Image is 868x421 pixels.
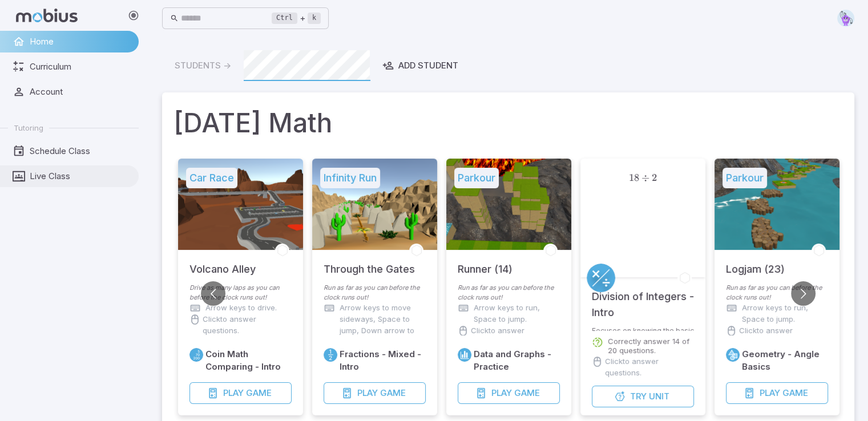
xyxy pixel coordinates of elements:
h5: Volcano Alley [189,250,256,277]
span: Game [380,387,406,399]
div: + [272,11,321,25]
button: PlayGame [726,382,828,404]
h5: Runner (14) [458,250,512,277]
p: Click to answer questions. [739,325,828,348]
p: Arrow keys to run, Space to jump. [474,302,560,325]
div: Add Student [382,59,458,72]
button: PlayGame [458,382,560,404]
a: Data/Graphing [458,348,471,362]
kbd: k [308,13,321,24]
span: Unit [649,390,669,403]
p: Run as far as you can before the clock runs out! [458,283,560,302]
button: PlayGame [324,382,426,404]
span: Account [30,86,131,98]
h5: Logjam (23) [726,250,785,277]
span: 2 [652,172,657,184]
button: Go to previous slide [201,281,225,306]
p: Arrow keys to drive. [205,302,277,314]
span: Play [760,387,780,399]
img: pentagon.svg [837,10,854,27]
a: Geometry 2D [726,348,740,362]
h5: Parkour [722,168,767,188]
p: Run as far as you can before the clock runs out! [726,283,828,302]
span: Tutoring [14,123,43,133]
span: Play [357,387,378,399]
h5: Infinity Run [320,168,380,188]
span: ÷ [641,172,649,184]
span: Game [514,387,540,399]
kbd: Ctrl [272,13,297,24]
h5: Parkour [454,168,499,188]
span: Try [630,390,647,403]
span: Live Class [30,170,131,183]
h5: Division of Integers - Intro [592,277,694,321]
p: Arrow keys to move sideways, Space to jump, Down arrow to duck and roll. [340,302,426,348]
p: Focuses on knowing the basic concept of division. [592,326,694,331]
p: Arrow keys to run, Space to jump. [742,302,828,325]
h6: Coin Math Comparing - Intro [205,348,292,373]
p: Correctly answer 14 of 20 questions. [608,337,694,355]
h6: Fractions - Mixed - Intro [340,348,426,373]
h6: Data and Graphs - Practice [474,348,560,373]
span: Curriculum [30,60,131,73]
button: TryUnit [592,386,694,407]
p: Drive as many laps as you can before the clock runs out! [189,283,292,302]
h1: [DATE] Math [173,104,843,143]
p: Run as far as you can before the clock runs out! [324,283,426,302]
p: Click to answer questions. [203,314,292,337]
span: Schedule Class [30,145,131,157]
span: Game [782,387,808,399]
span: 18 [629,172,639,184]
span: Play [491,387,512,399]
p: Click to answer questions. [605,356,694,379]
h6: Geometry - Angle Basics [742,348,828,373]
h5: Car Race [186,168,237,188]
span: Game [246,387,272,399]
button: Go to next slide [791,281,815,306]
a: Place Value [189,348,203,362]
p: Click to answer questions. [471,325,560,348]
span: Play [223,387,244,399]
span: Home [30,35,131,48]
button: PlayGame [189,382,292,404]
a: Multiply/Divide [587,264,615,292]
a: Fractions/Decimals [324,348,337,362]
h5: Through the Gates [324,250,415,277]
